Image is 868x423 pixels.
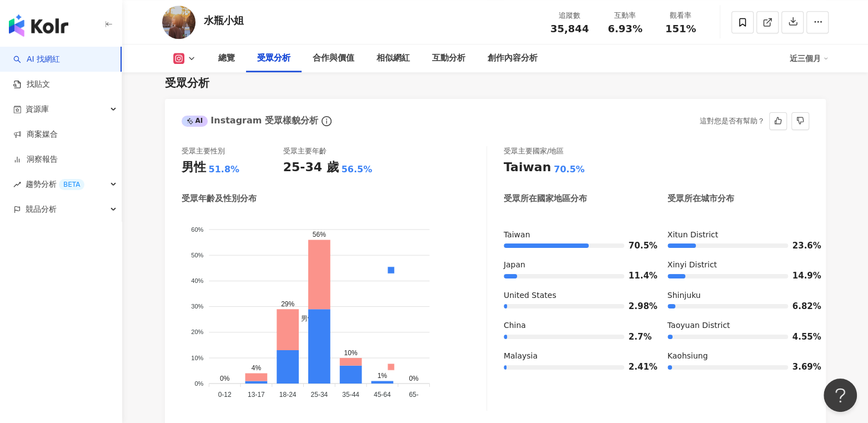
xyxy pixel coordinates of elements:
img: logo [9,14,68,37]
tspan: 50% [191,251,203,258]
span: 6.93% [608,23,642,34]
tspan: 40% [191,277,203,284]
span: 3.69% [792,363,809,371]
div: China [504,320,645,331]
div: 受眾分析 [257,52,290,65]
span: dislike [796,117,804,125]
div: 水瓶小姐 [204,13,244,27]
div: 近三個月 [790,49,829,67]
img: KOL Avatar [162,6,195,39]
a: 商案媒合 [13,129,58,140]
div: 合作與價值 [313,52,354,65]
span: 2.7% [629,333,645,341]
div: 56.5% [342,163,373,176]
div: Malaysia [504,351,645,362]
div: AI [182,116,208,127]
span: 競品分析 [26,197,57,222]
span: 11.4% [629,272,645,280]
div: 51.8% [209,163,240,176]
div: 受眾所在城市分布 [668,193,734,205]
span: 6.82% [792,302,809,311]
span: 151% [665,23,696,34]
div: 70.5% [554,163,585,176]
div: 互動分析 [432,52,465,65]
tspan: 60% [191,226,203,232]
span: 23.6% [792,242,809,250]
span: like [774,117,782,125]
span: info-circle [320,115,333,128]
tspan: 13-17 [247,391,264,399]
span: 2.41% [629,363,645,371]
div: Taoyuan District [668,320,809,331]
a: 找貼文 [13,79,50,90]
tspan: 0-12 [218,391,231,399]
div: Shinjuku [668,290,809,301]
div: 受眾所在國家地區分布 [504,193,587,205]
div: 男性 [182,159,206,176]
tspan: 65- [409,391,418,399]
div: 相似網紅 [377,52,410,65]
tspan: 18-24 [279,391,296,399]
span: 趨勢分析 [26,172,84,197]
div: 受眾主要國家/地區 [504,146,564,156]
div: 這對您是否有幫助？ [700,113,765,130]
div: 創作內容分析 [488,52,538,65]
div: Xitun District [668,230,809,241]
div: 受眾分析 [165,75,209,91]
div: United States [504,290,645,301]
span: 4.55% [792,333,809,341]
div: 總覽 [218,52,235,65]
span: rise [13,181,21,188]
div: 受眾主要性別 [182,146,225,156]
span: 男性 [293,315,314,322]
tspan: 0% [194,380,203,386]
a: 洞察報告 [13,154,58,165]
div: 受眾主要年齡 [283,146,327,156]
span: 2.98% [629,302,645,311]
div: Taiwan [504,159,551,176]
tspan: 35-44 [342,391,359,399]
div: 互動率 [604,10,646,21]
a: searchAI 找網紅 [13,54,60,65]
tspan: 20% [191,329,203,335]
div: 25-34 歲 [283,159,339,176]
tspan: 10% [191,354,203,361]
tspan: 45-64 [373,391,390,399]
tspan: 30% [191,303,203,310]
div: Kaohsiung [668,351,809,362]
div: 受眾年齡及性別分布 [182,193,257,205]
div: Xinyi District [668,260,809,271]
div: BETA [59,179,84,190]
span: 70.5% [629,242,645,250]
div: 追蹤數 [549,10,591,21]
iframe: Help Scout Beacon - Open [824,379,857,412]
div: Japan [504,260,645,271]
div: 觀看率 [660,10,702,21]
div: Instagram 受眾樣貌分析 [182,115,318,127]
span: 14.9% [792,272,809,280]
tspan: 25-34 [310,391,328,399]
span: 35,844 [550,23,589,34]
div: Taiwan [504,230,645,241]
span: 資源庫 [26,97,49,122]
